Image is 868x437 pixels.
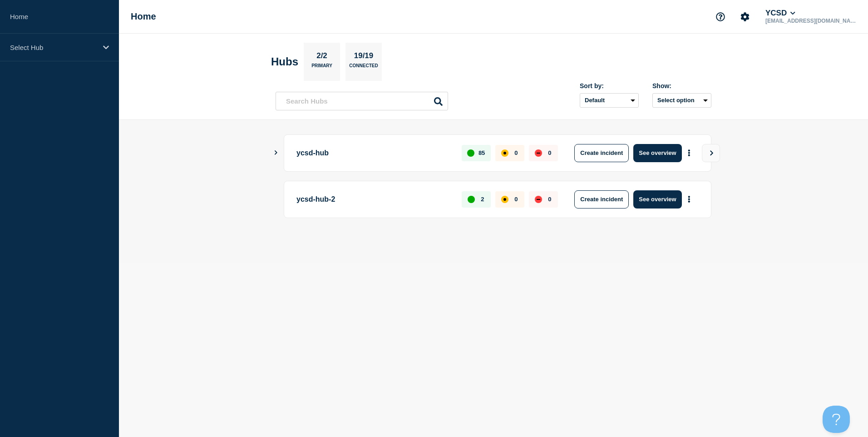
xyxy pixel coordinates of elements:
[764,9,797,18] button: YCSD
[683,191,695,208] button: More actions
[652,82,711,89] div: Show:
[548,149,551,156] p: 0
[468,196,475,203] div: up
[313,51,331,63] p: 2/2
[478,149,485,156] p: 85
[311,63,332,73] p: Primary
[296,190,451,209] p: ycsd-hub-2
[735,7,755,26] button: Account settings
[349,63,378,73] p: Connected
[501,149,508,157] div: affected
[574,144,629,162] button: Create incident
[652,93,711,108] button: Select option
[10,44,97,51] p: Select Hub
[350,51,377,63] p: 19/19
[276,92,448,110] input: Search Hubs
[633,144,681,162] button: See overview
[514,196,518,203] p: 0
[274,149,278,156] button: Show Connected Hubs
[514,149,518,156] p: 0
[633,190,681,209] button: See overview
[501,196,508,203] div: affected
[481,196,484,203] p: 2
[683,144,695,161] button: More actions
[574,190,629,209] button: Create incident
[535,196,542,203] div: down
[764,18,858,24] p: [EMAIL_ADDRESS][DOMAIN_NAME]
[580,93,639,108] select: Sort by
[296,144,451,162] p: ycsd-hub
[467,149,474,157] div: up
[702,144,720,162] button: View
[548,196,551,203] p: 0
[823,406,850,433] iframe: Help Scout Beacon - Open
[131,11,156,22] h1: Home
[711,7,730,26] button: Support
[535,149,542,157] div: down
[580,82,639,89] div: Sort by:
[271,55,298,68] h2: Hubs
